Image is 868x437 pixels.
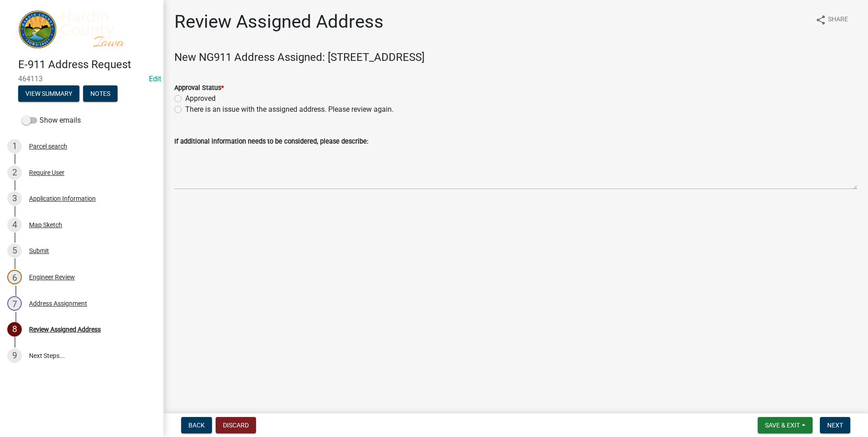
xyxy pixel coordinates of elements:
[18,10,149,49] img: Hardin County, Iowa
[174,85,224,91] label: Approval Status
[29,169,64,176] div: Require User
[758,417,813,433] button: Save & Exit
[29,326,101,333] div: Review Assigned Address
[22,115,81,126] label: Show emails
[18,85,79,102] button: View Summary
[188,422,205,429] span: Back
[827,422,843,429] span: Next
[7,139,22,154] div: 1
[185,93,216,104] label: Approved
[181,417,212,433] button: Back
[83,91,118,98] wm-modal-confirm: Notes
[29,274,75,280] div: Engineer Review
[7,296,22,311] div: 7
[7,191,22,206] div: 3
[29,143,67,149] div: Parcel search
[765,422,800,429] span: Save & Exit
[174,51,857,64] h4: New NG911 Address Assigned: [STREET_ADDRESS]
[7,322,22,337] div: 8
[185,104,394,115] label: There is an issue with the assigned address. Please review again.
[18,91,79,98] wm-modal-confirm: Summary
[174,139,368,145] label: If additional information needs to be considered, please describe:
[216,417,256,433] button: Discard
[29,248,49,254] div: Submit
[7,218,22,232] div: 4
[29,195,96,202] div: Application Information
[174,11,384,33] h1: Review Assigned Address
[7,348,22,363] div: 9
[7,270,22,284] div: 6
[828,15,848,25] span: Share
[820,417,850,433] button: Next
[149,74,161,83] a: Edit
[808,11,855,29] button: shareShare
[29,222,62,228] div: Map Sketch
[815,15,826,25] i: share
[18,58,156,71] h4: E-911 Address Request
[7,165,22,180] div: 2
[149,74,161,83] wm-modal-confirm: Edit Application Number
[83,85,118,102] button: Notes
[18,74,145,83] span: 464113
[29,300,87,307] div: Address Assignment
[7,243,22,258] div: 5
